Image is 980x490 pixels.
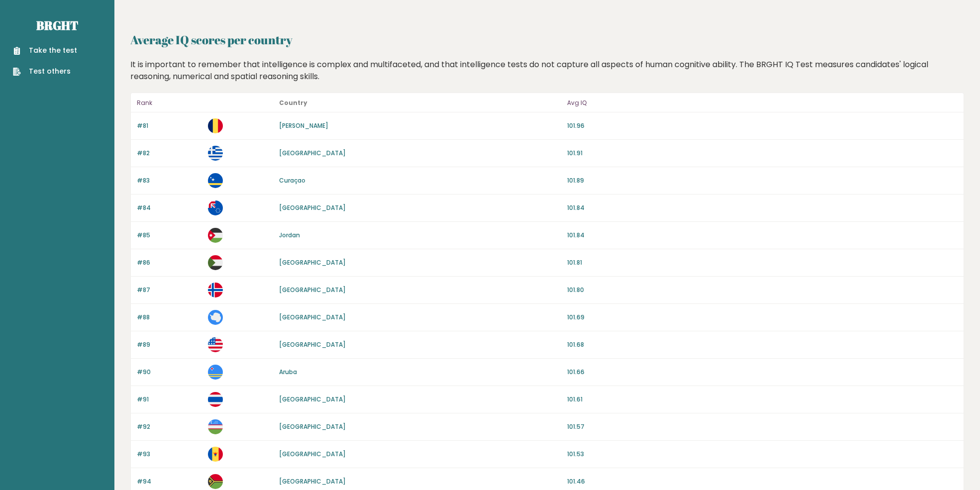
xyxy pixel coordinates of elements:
img: cw.svg [208,173,223,188]
img: jo.svg [208,228,223,243]
a: Aruba [279,368,297,376]
img: aq.svg [208,310,223,325]
p: #93 [137,450,202,459]
p: #94 [137,477,202,486]
p: 101.81 [567,258,958,267]
a: [GEOGRAPHIC_DATA] [279,286,346,294]
a: Take the test [13,45,77,56]
h2: Average IQ scores per country [130,31,964,49]
img: vu.svg [208,474,223,489]
img: th.svg [208,392,223,407]
p: 101.91 [567,149,958,158]
p: 101.80 [567,286,958,294]
a: Curaçao [279,176,305,185]
a: [PERSON_NAME] [279,121,328,130]
img: sd.svg [208,255,223,270]
p: #82 [137,149,202,158]
img: us.svg [208,337,223,352]
a: [GEOGRAPHIC_DATA] [279,149,346,157]
p: 101.57 [567,422,958,431]
p: #87 [137,286,202,294]
p: #88 [137,313,202,322]
p: #83 [137,176,202,185]
img: bv.svg [208,283,223,297]
p: #81 [137,121,202,130]
img: aw.svg [208,365,223,380]
a: Brght [36,17,78,33]
p: 101.46 [567,477,958,486]
img: uz.svg [208,419,223,434]
p: Avg IQ [567,97,958,109]
p: 101.68 [567,340,958,349]
p: 101.84 [567,231,958,240]
p: #91 [137,395,202,404]
p: 101.84 [567,203,958,212]
p: 101.66 [567,368,958,377]
div: It is important to remember that intelligence is complex and multifaceted, and that intelligence ... [127,59,968,83]
a: [GEOGRAPHIC_DATA] [279,258,346,267]
p: Rank [137,97,202,109]
p: 101.69 [567,313,958,322]
p: #90 [137,368,202,377]
p: 101.61 [567,395,958,404]
p: #86 [137,258,202,267]
p: #85 [137,231,202,240]
p: 101.53 [567,450,958,459]
img: ck.svg [208,200,223,215]
a: [GEOGRAPHIC_DATA] [279,313,346,321]
img: gr.svg [208,146,223,161]
p: #84 [137,203,202,212]
img: md.svg [208,447,223,462]
a: [GEOGRAPHIC_DATA] [279,450,346,458]
a: Test others [13,66,77,77]
a: [GEOGRAPHIC_DATA] [279,422,346,431]
a: [GEOGRAPHIC_DATA] [279,340,346,349]
p: 101.89 [567,176,958,185]
a: [GEOGRAPHIC_DATA] [279,395,346,403]
a: Jordan [279,231,300,239]
a: [GEOGRAPHIC_DATA] [279,477,346,486]
img: td.svg [208,118,223,133]
p: 101.96 [567,121,958,130]
b: Country [279,98,307,107]
p: #89 [137,340,202,349]
a: [GEOGRAPHIC_DATA] [279,203,346,212]
p: #92 [137,422,202,431]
